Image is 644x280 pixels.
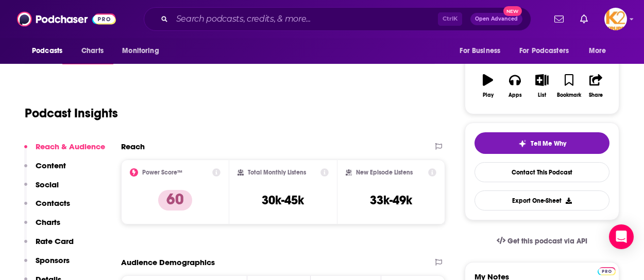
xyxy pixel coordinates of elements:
[158,190,192,211] p: 60
[475,16,518,22] span: Open Advanced
[518,139,527,148] img: tell me why sparkle
[370,192,412,208] h3: 33k-49k
[144,7,531,31] div: Search podcasts, credits, & more...
[609,224,634,249] div: Open Intercom Messenger
[513,41,584,61] button: open menu
[583,67,609,104] button: Share
[17,9,116,29] img: Podchaser - Follow, Share and Rate Podcasts
[25,106,118,121] h1: Podcast Insights
[598,266,616,275] a: Pro website
[460,44,500,58] span: For Business
[604,8,627,30] span: Logged in as K2Krupp
[75,41,110,61] a: Charts
[598,267,616,275] img: Podchaser Pro
[36,198,70,208] p: Contacts
[452,41,513,61] button: open menu
[36,255,70,265] p: Sponsors
[582,41,619,61] button: open menu
[604,8,627,30] button: Show profile menu
[589,44,606,58] span: More
[474,190,609,211] button: Export One-Sheet
[36,236,74,246] p: Rate Card
[474,162,609,182] a: Contact This Podcast
[36,180,59,189] p: Social
[438,12,462,26] span: Ctrl K
[576,10,592,28] a: Show notifications dropdown
[24,142,105,161] button: Reach & Audience
[604,8,627,30] img: User Profile
[36,217,60,227] p: Charts
[25,41,76,61] button: open menu
[121,142,145,151] h2: Reach
[172,11,438,27] input: Search podcasts, credits, & more...
[550,10,568,28] a: Show notifications dropdown
[81,44,104,58] span: Charts
[24,236,74,255] button: Rate Card
[589,92,603,98] div: Share
[507,237,587,246] span: Get this podcast via API
[24,161,66,180] button: Content
[122,44,159,58] span: Monitoring
[483,92,494,98] div: Play
[474,67,501,104] button: Play
[470,13,522,25] button: Open AdvancedNew
[519,44,569,58] span: For Podcasters
[474,132,609,154] button: tell me why sparkleTell Me Why
[262,192,304,208] h3: 30k-45k
[503,6,522,16] span: New
[529,67,555,104] button: List
[121,257,215,267] h2: Audience Demographics
[115,41,172,61] button: open menu
[356,169,413,176] h2: New Episode Listens
[501,67,528,104] button: Apps
[557,92,581,98] div: Bookmark
[24,198,70,217] button: Contacts
[531,139,566,148] span: Tell Me Why
[24,180,59,199] button: Social
[36,161,66,170] p: Content
[555,67,582,104] button: Bookmark
[36,142,105,151] p: Reach & Audience
[509,92,522,98] div: Apps
[32,44,62,58] span: Podcasts
[142,169,182,176] h2: Power Score™
[24,255,70,274] button: Sponsors
[24,217,60,236] button: Charts
[248,169,306,176] h2: Total Monthly Listens
[538,92,546,98] div: List
[488,229,596,254] a: Get this podcast via API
